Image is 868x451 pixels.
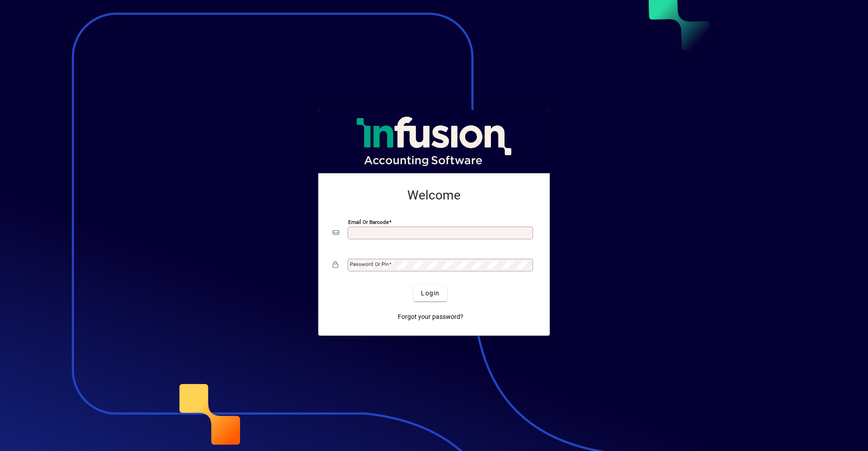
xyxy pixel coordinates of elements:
[348,219,389,225] mat-label: Email or Barcode
[414,285,447,301] button: Login
[394,309,467,325] a: Forgot your password?
[398,312,463,322] span: Forgot your password?
[350,261,389,267] mat-label: Password or Pin
[333,188,535,203] h2: Welcome
[421,289,439,298] span: Login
